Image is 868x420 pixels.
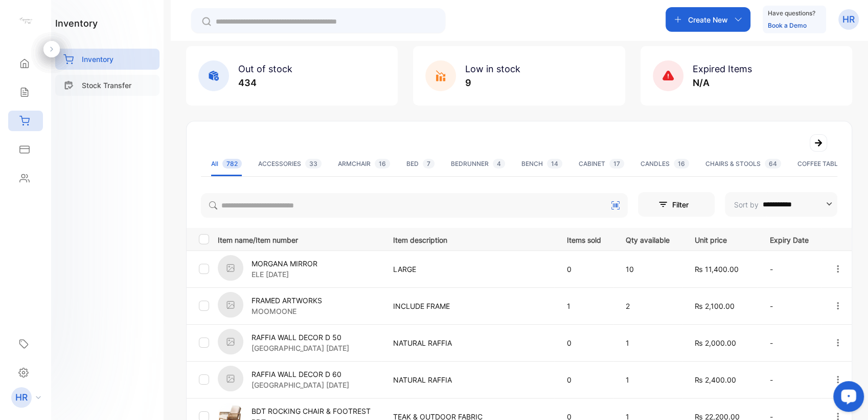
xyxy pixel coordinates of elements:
[451,159,505,169] div: BEDRUNNER
[688,14,728,25] p: Create New
[695,375,736,384] span: ₨ 2,400.00
[769,301,812,311] p: -
[252,343,349,353] p: [GEOGRAPHIC_DATA] [DATE]
[521,159,562,169] div: BENCH
[375,159,390,169] span: 16
[218,292,243,318] img: item
[769,338,812,348] p: -
[609,159,624,169] span: 17
[55,75,159,96] a: Stock Transfer
[567,264,605,275] p: 0
[567,338,605,348] p: 0
[567,374,605,385] p: 0
[666,7,750,32] button: Create New
[626,301,674,311] p: 2
[626,338,674,348] p: 1
[258,159,322,169] div: ACCESSORIES
[641,159,689,169] div: CANDLES
[674,159,689,169] span: 16
[734,199,759,210] p: Sort by
[238,64,292,74] span: Out of stock
[252,295,322,306] p: FRAMED ARTWORKS
[393,338,546,348] p: NATURAL RAFFIA
[797,159,861,169] div: COFFEE TABLE
[769,233,812,245] p: Expiry Date
[423,159,435,169] span: 7
[465,64,520,74] span: Low in stock
[18,13,33,29] img: logo
[252,258,317,269] p: MORGANA MIRROR
[393,374,546,385] p: NATURAL RAFFIA
[768,22,807,29] a: Book a Demo
[218,329,243,354] img: item
[252,380,349,390] p: [GEOGRAPHIC_DATA] [DATE]
[626,374,674,385] p: 1
[567,301,605,311] p: 1
[338,159,390,169] div: ARMCHAIR
[55,49,159,70] a: Inventory
[547,159,562,169] span: 14
[82,54,113,65] p: Inventory
[393,233,546,245] p: Item description
[393,301,546,311] p: INCLUDE FRAME
[252,406,371,416] p: BDT ROCKING CHAIR & FOOTREST
[695,233,749,245] p: Unit price
[238,76,292,90] p: 434
[725,192,837,217] button: Sort by
[765,159,781,169] span: 64
[626,233,674,245] p: Qty available
[252,306,322,317] p: MOOMOONE
[769,264,812,275] p: -
[768,8,815,18] p: Have questions?
[769,374,812,385] p: -
[695,302,735,310] span: ₨ 2,100.00
[305,159,322,169] span: 33
[252,269,317,280] p: ELE [DATE]
[579,159,624,169] div: CABINET
[82,80,131,91] p: Stock Transfer
[825,377,868,420] iframe: LiveChat chat widget
[693,64,752,74] span: Expired Items
[705,159,781,169] div: CHAIRS & STOOLS
[626,264,674,275] p: 10
[838,7,859,32] button: HR
[222,159,242,169] span: 782
[218,233,380,245] p: Item name/Item number
[695,265,739,274] span: ₨ 11,400.00
[406,159,435,169] div: BED
[55,16,98,30] h1: inventory
[465,76,520,90] p: 9
[218,255,243,281] img: item
[393,264,546,275] p: LARGE
[842,13,855,26] p: HR
[693,76,752,90] p: N/A
[695,339,736,347] span: ₨ 2,000.00
[15,391,28,404] p: HR
[252,369,349,380] p: RAFFIA WALL DECOR D 60
[567,233,605,245] p: Items sold
[252,332,349,343] p: RAFFIA WALL DECOR D 50
[218,366,243,391] img: item
[493,159,505,169] span: 4
[211,159,242,169] div: All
